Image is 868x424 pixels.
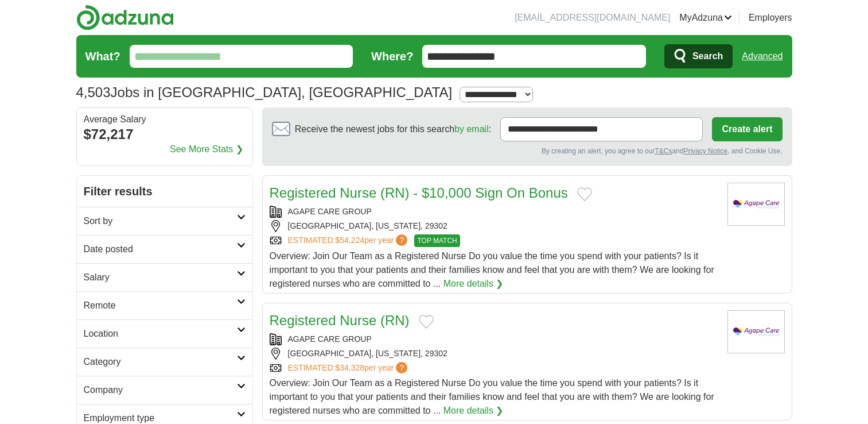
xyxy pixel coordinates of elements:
[77,291,252,319] a: Remote
[295,122,491,136] span: Receive the newest jobs for this search :
[85,48,120,65] label: What?
[749,11,792,25] a: Employers
[270,220,718,232] div: [GEOGRAPHIC_DATA], [US_STATE], 29302
[270,378,714,415] span: Overview: Join Our Team as a Registered Nurse Do you value the time you spend with your patients?...
[84,355,237,369] h2: Category
[371,48,413,65] label: Where?
[77,176,252,207] h2: Filter results
[288,207,372,216] a: AGAPE CARE GROUP
[270,313,410,328] a: Registered Nurse (RN)
[76,5,174,30] img: Adzuna logo
[84,383,237,397] h2: Company
[76,84,453,100] h1: Jobs in [GEOGRAPHIC_DATA], [GEOGRAPHIC_DATA]
[335,363,364,372] span: $34,328
[77,263,252,291] a: Salary
[77,207,252,235] a: Sort by
[288,362,410,374] a: ESTIMATED:$34,328per year?
[77,376,252,404] a: Company
[84,242,237,256] h2: Date posted
[288,234,410,247] a: ESTIMATED:$54,224per year?
[454,124,489,134] a: by email
[84,214,237,228] h2: Sort by
[288,334,372,344] a: AGAPE CARE GROUP
[414,234,460,247] span: TOP MATCH
[692,45,723,68] span: Search
[396,362,407,373] span: ?
[727,183,785,226] img: Agape Care Group logo
[76,82,111,103] span: 4,503
[664,44,733,68] button: Search
[335,236,364,245] span: $54,224
[270,348,718,360] div: [GEOGRAPHIC_DATA], [US_STATE], 29302
[77,235,252,263] a: Date posted
[84,115,246,124] div: Average Salary
[742,45,783,68] a: Advanced
[655,147,672,155] a: T&Cs
[84,299,237,313] h2: Remote
[77,348,252,376] a: Category
[515,11,670,25] li: [EMAIL_ADDRESS][DOMAIN_NAME]
[727,310,785,353] img: Agape Care Group logo
[272,146,783,156] div: By creating an alert, you agree to our and , and Cookie Use.
[270,251,714,288] span: Overview: Join Our Team as a Registered Nurse Do you value the time you spend with your patients?...
[443,404,504,418] a: More details ❯
[84,327,237,341] h2: Location
[712,117,782,141] button: Create alert
[443,277,504,291] a: More details ❯
[396,234,407,246] span: ?
[419,315,434,329] button: Add to favorite jobs
[77,319,252,348] a: Location
[84,124,246,145] div: $72,217
[84,271,237,284] h2: Salary
[270,185,568,201] a: Registered Nurse (RN) - $10,000 Sign On Bonus
[679,11,732,25] a: MyAdzuna
[683,147,727,155] a: Privacy Notice
[170,142,243,156] a: See More Stats ❯
[577,187,592,201] button: Add to favorite jobs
